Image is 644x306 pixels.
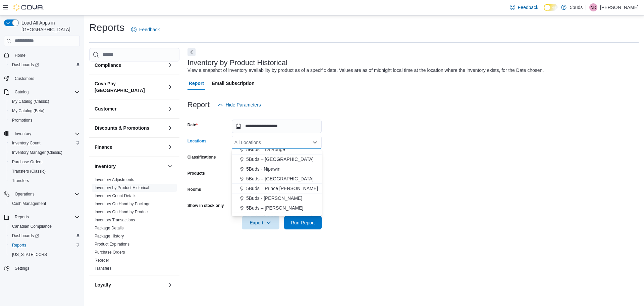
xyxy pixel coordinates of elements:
[12,140,41,146] span: Inventory Count
[312,140,318,145] button: Close list of options
[1,50,83,60] button: Home
[7,138,83,148] button: Inventory Count
[9,167,80,175] span: Transfers (Classic)
[570,3,583,11] p: 5buds
[291,219,315,226] span: Run Report
[600,3,639,11] p: [PERSON_NAME]
[95,226,124,230] a: Package Details
[232,164,322,174] button: 5Buds - Nipawin
[1,189,83,199] button: Operations
[12,224,52,229] span: Canadian Compliance
[9,61,80,69] span: Dashboards
[544,4,558,11] input: Dark Mode
[9,97,52,105] a: My Catalog (Classic)
[12,74,80,83] span: Customers
[544,11,544,11] span: Dark Mode
[246,185,318,192] span: 5Buds – Prince [PERSON_NAME]
[15,89,29,95] span: Catalog
[187,155,216,160] label: Classifications
[15,131,31,136] span: Inventory
[246,195,302,202] span: 5Buds - [PERSON_NAME]
[232,203,322,213] button: 5Buds – [PERSON_NAME]
[13,4,44,11] img: Cova
[7,157,83,167] button: Purchase Orders
[246,214,313,221] span: 5Buds - [GEOGRAPHIC_DATA]
[589,3,597,11] div: Nicole Ryland
[1,74,83,83] button: Customers
[9,232,80,240] span: Dashboards
[95,281,165,288] button: Loyalty
[4,48,80,291] nav: Complex example
[95,125,165,131] button: Discounts & Promotions
[1,263,83,273] button: Settings
[12,99,49,104] span: My Catalog (Classic)
[187,138,207,144] label: Locations
[585,3,587,11] p: |
[12,213,32,221] button: Reports
[7,250,83,259] button: [US_STATE] CCRS
[12,130,80,138] span: Inventory
[89,21,124,34] h1: Reports
[12,243,26,248] span: Reports
[12,190,37,198] button: Operations
[95,193,137,199] span: Inventory Count Details
[9,222,80,230] span: Canadian Compliance
[232,145,322,155] button: 5Buds – La Ronge
[7,106,83,116] button: My Catalog (Beta)
[95,266,111,271] a: Transfers
[12,264,80,272] span: Settings
[246,156,314,163] span: 5Buds – [GEOGRAPHIC_DATA]
[9,200,49,208] a: Cash Management
[95,144,112,150] h3: Finance
[9,116,80,124] span: Promotions
[226,101,261,108] span: Hide Parameters
[95,62,121,69] h3: Compliance
[12,150,62,155] span: Inventory Manager (Classic)
[246,205,303,211] span: 5Buds – [PERSON_NAME]
[232,213,322,223] button: 5Buds - [GEOGRAPHIC_DATA]
[95,144,165,150] button: Finance
[95,125,149,131] h3: Discounts & Promotions
[12,88,31,96] button: Catalog
[166,124,174,132] button: Discounts & Promotions
[12,159,43,165] span: Purchase Orders
[166,83,174,91] button: Cova Pay [GEOGRAPHIC_DATA]
[284,216,322,229] button: Run Report
[9,61,42,69] a: Dashboards
[95,80,165,94] button: Cova Pay [GEOGRAPHIC_DATA]
[232,193,322,203] button: 5Buds - [PERSON_NAME]
[246,175,314,182] span: 5Buds – [GEOGRAPHIC_DATA]
[166,105,174,113] button: Customer
[95,177,134,182] span: Inventory Adjustments
[95,258,109,263] span: Reorder
[518,4,538,11] span: Feedback
[95,266,111,271] span: Transfers
[128,23,162,36] a: Feedback
[166,61,174,69] button: Compliance
[7,222,83,231] button: Canadian Compliance
[189,77,204,90] span: Report
[95,193,137,198] a: Inventory Count Details
[9,158,80,166] span: Purchase Orders
[12,213,80,221] span: Reports
[187,171,205,176] label: Products
[9,177,80,185] span: Transfers
[9,158,45,166] a: Purchase Orders
[187,59,287,67] h3: Inventory by Product Historical
[12,201,46,206] span: Cash Management
[95,185,149,190] a: Inventory by Product Historical
[246,166,280,172] span: 5Buds - Nipawin
[232,174,322,184] button: 5Buds – [GEOGRAPHIC_DATA]
[166,281,174,289] button: Loyalty
[12,51,80,59] span: Home
[9,167,48,175] a: Transfers (Classic)
[7,60,83,70] a: Dashboards
[19,19,80,33] span: Load All Apps in [GEOGRAPHIC_DATA]
[15,191,35,197] span: Operations
[95,233,124,239] span: Package History
[95,163,165,170] button: Inventory
[1,129,83,138] button: Inventory
[15,214,29,220] span: Reports
[187,48,196,56] button: Next
[12,130,34,138] button: Inventory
